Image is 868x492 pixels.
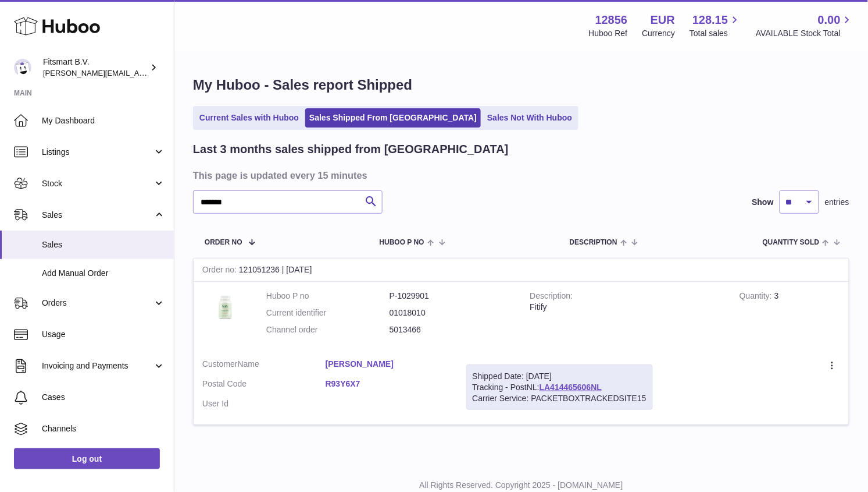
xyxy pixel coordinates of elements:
[202,359,326,373] dt: Name
[266,307,390,318] dt: Current identifier
[195,108,303,128] a: Current Sales with Huboo
[326,359,449,370] a: [PERSON_NAME]
[473,371,646,382] div: Shipped Date: [DATE]
[763,239,820,246] span: Quantity Sold
[530,302,723,313] div: Fitify
[818,12,841,28] span: 0.00
[752,197,774,208] label: Show
[202,359,238,369] span: Customer
[740,291,774,303] strong: Quantity
[202,265,239,277] strong: Order no
[42,392,165,403] span: Cases
[14,59,31,76] img: jonathan@leaderoo.com
[266,291,390,302] dt: Huboo P no
[595,12,628,28] strong: 12856
[651,12,675,28] strong: EUR
[305,108,481,128] a: Sales Shipped From [GEOGRAPHIC_DATA]
[756,12,854,39] a: 0.00 AVAILABLE Stock Total
[390,324,513,335] dd: 5013466
[42,210,153,221] span: Sales
[692,12,728,28] span: 128.15
[690,28,741,39] span: Total sales
[202,291,249,324] img: 128561739542540.png
[193,141,509,157] h2: Last 3 months sales shipped from [GEOGRAPHIC_DATA]
[540,383,602,392] a: LA414465606NL
[42,360,153,371] span: Invoicing and Payments
[570,239,617,246] span: Description
[473,393,646,404] div: Carrier Service: PACKETBOXTRACKEDSITE15
[42,329,165,340] span: Usage
[390,291,513,302] dd: P-1029901
[42,423,165,434] span: Channels
[589,28,628,39] div: Huboo Ref
[42,298,153,309] span: Orders
[42,115,165,126] span: My Dashboard
[42,239,165,250] span: Sales
[380,239,424,246] span: Huboo P no
[14,448,160,469] a: Log out
[690,12,741,39] a: 128.15 Total sales
[205,239,242,246] span: Order No
[483,108,576,128] a: Sales Not With Huboo
[184,480,859,491] p: All Rights Reserved. Copyright 2025 - [DOMAIN_NAME]
[42,147,153,158] span: Listings
[756,28,854,39] span: AVAILABLE Stock Total
[43,56,148,79] div: Fitsmart B.V.
[43,68,233,77] span: [PERSON_NAME][EMAIL_ADDRESS][DOMAIN_NAME]
[193,169,846,182] h3: This page is updated every 15 minutes
[42,268,165,279] span: Add Manual Order
[266,324,390,335] dt: Channel order
[202,378,326,392] dt: Postal Code
[42,178,153,189] span: Stock
[193,76,849,94] h1: My Huboo - Sales report Shipped
[390,307,513,318] dd: 01018010
[466,364,653,410] div: Tracking - PostNL:
[194,259,849,282] div: 121051236 | [DATE]
[326,378,449,390] a: R93Y6X7
[825,197,849,208] span: entries
[530,291,573,303] strong: Description
[642,28,676,39] div: Currency
[202,398,326,409] dt: User Id
[731,282,849,350] td: 3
